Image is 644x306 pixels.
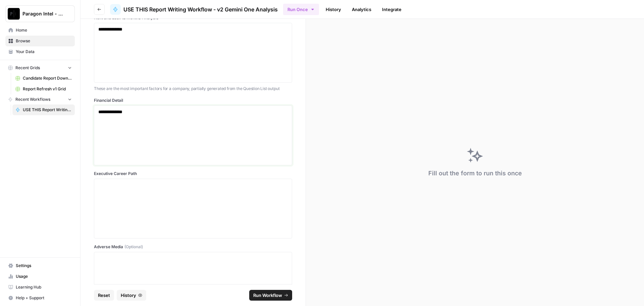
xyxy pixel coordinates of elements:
span: History [121,292,136,299]
a: History [322,4,345,15]
span: Help + Support [16,295,72,301]
label: Executive Career Path [94,171,292,177]
button: Recent Grids [5,63,75,73]
span: Home [16,27,72,33]
a: Browse [5,36,75,46]
div: Fill out the form to run this once [428,169,522,178]
span: Recent Workflows [15,96,50,102]
span: Your Data [16,49,72,55]
img: Paragon Intel - Bill / Ty / Colby R&D Logo [8,8,20,20]
a: USE THIS Report Writing Workflow - v2 Gemini One Analysis [12,104,75,115]
a: Usage [5,271,75,282]
span: Reset [98,292,110,299]
span: Paragon Intel - Bill / Ty / [PERSON_NAME] R&D [22,10,63,17]
a: Settings [5,260,75,271]
span: Recent Grids [15,65,40,71]
a: Learning Hub [5,282,75,293]
p: These are the most important factors for a company, partially generated from the Question List ou... [94,85,292,92]
span: Learning Hub [16,284,72,290]
span: Report Refresh v1 Grid [23,86,72,92]
span: USE THIS Report Writing Workflow - v2 Gemini One Analysis [123,5,278,13]
a: Integrate [378,4,406,15]
button: Reset [94,290,114,301]
span: USE THIS Report Writing Workflow - v2 Gemini One Analysis [23,107,72,113]
button: Run Once [283,4,319,15]
span: Usage [16,273,72,279]
a: Analytics [348,4,375,15]
button: History [117,290,146,301]
button: Run Workflow [249,290,292,301]
span: (Optional) [124,244,143,250]
label: Financial Detail [94,97,292,103]
button: Recent Workflows [5,94,75,104]
span: Settings [16,263,72,269]
span: Browse [16,38,72,44]
a: USE THIS Report Writing Workflow - v2 Gemini One Analysis [110,4,278,15]
a: Home [5,25,75,36]
a: Candidate Report Download Sheet [12,73,75,84]
span: Run Workflow [253,292,282,299]
button: Workspace: Paragon Intel - Bill / Ty / Colby R&D [5,5,75,22]
label: Adverse Media [94,244,292,250]
a: Report Refresh v1 Grid [12,84,75,94]
button: Help + Support [5,293,75,303]
span: Candidate Report Download Sheet [23,75,72,81]
a: Your Data [5,46,75,57]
